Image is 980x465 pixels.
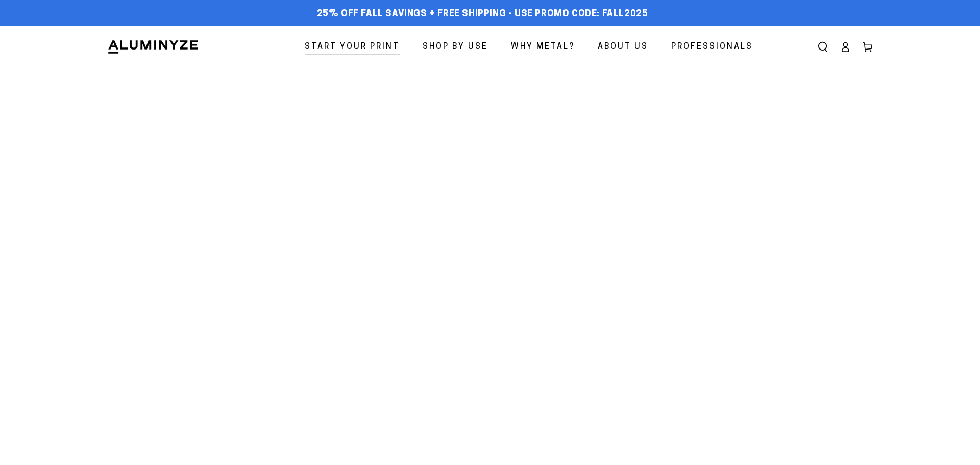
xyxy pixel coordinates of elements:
span: Why Metal? [511,40,575,55]
span: 25% off FALL Savings + Free Shipping - Use Promo Code: FALL2025 [317,9,648,20]
a: Start Your Print [297,34,407,61]
a: Why Metal? [503,34,582,61]
a: About Us [590,34,656,61]
summary: Search our site [812,36,834,58]
a: Professionals [664,34,761,61]
span: Professionals [671,40,753,55]
span: Start Your Print [305,40,400,55]
a: Shop By Use [415,34,496,61]
span: About Us [598,40,648,55]
img: Aluminyze [107,39,199,55]
span: Shop By Use [423,40,488,55]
